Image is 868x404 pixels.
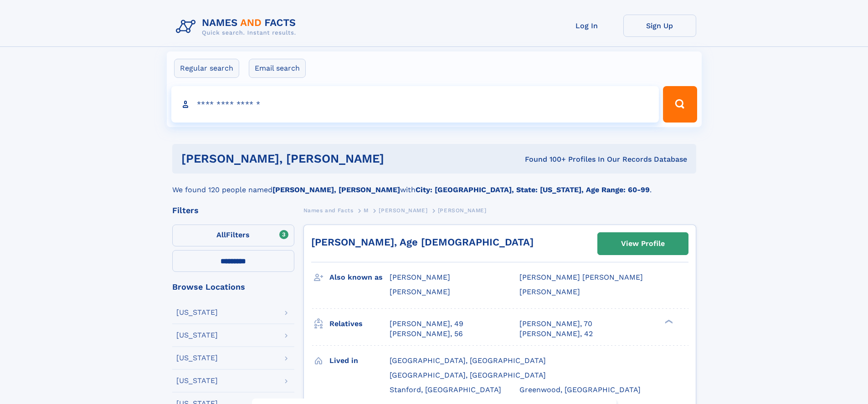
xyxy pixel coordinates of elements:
[390,385,501,394] span: Stanford, [GEOGRAPHIC_DATA]
[519,319,592,329] a: [PERSON_NAME], 70
[438,207,487,214] span: [PERSON_NAME]
[303,205,354,216] a: Names and Facts
[390,371,546,379] span: [GEOGRAPHIC_DATA], [GEOGRAPHIC_DATA]
[390,356,546,365] span: [GEOGRAPHIC_DATA], [GEOGRAPHIC_DATA]
[598,233,688,255] a: View Profile
[364,205,369,216] a: M
[329,353,390,368] h3: Lived in
[519,273,643,281] span: [PERSON_NAME] [PERSON_NAME]
[379,207,427,214] span: [PERSON_NAME]
[174,59,239,78] label: Regular search
[663,86,697,123] button: Search Button
[216,230,226,239] span: All
[663,318,673,324] div: ❯
[623,15,696,37] a: Sign Up
[272,185,400,194] b: [PERSON_NAME], [PERSON_NAME]
[172,174,696,195] div: We found 120 people named with .
[172,225,294,246] label: Filters
[176,332,218,339] div: [US_STATE]
[172,15,303,39] img: Logo Names and Facts
[519,385,641,394] span: Greenwood, [GEOGRAPHIC_DATA]
[519,287,580,296] span: [PERSON_NAME]
[171,86,659,123] input: search input
[176,309,218,316] div: [US_STATE]
[390,319,463,329] a: [PERSON_NAME], 49
[176,377,218,384] div: [US_STATE]
[176,354,218,362] div: [US_STATE]
[364,207,369,214] span: M
[311,236,534,248] a: [PERSON_NAME], Age [DEMOGRAPHIC_DATA]
[172,206,294,215] div: Filters
[416,185,650,194] b: City: [GEOGRAPHIC_DATA], State: [US_STATE], Age Range: 60-99
[390,287,450,296] span: [PERSON_NAME]
[550,15,623,37] a: Log In
[390,329,463,339] a: [PERSON_NAME], 56
[329,316,390,332] h3: Relatives
[454,154,687,164] div: Found 100+ Profiles In Our Records Database
[621,233,665,254] div: View Profile
[329,270,390,285] h3: Also known as
[379,205,427,216] a: [PERSON_NAME]
[181,153,455,164] h1: [PERSON_NAME], [PERSON_NAME]
[390,273,450,281] span: [PERSON_NAME]
[519,329,593,339] a: [PERSON_NAME], 42
[249,59,306,78] label: Email search
[172,283,294,291] div: Browse Locations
